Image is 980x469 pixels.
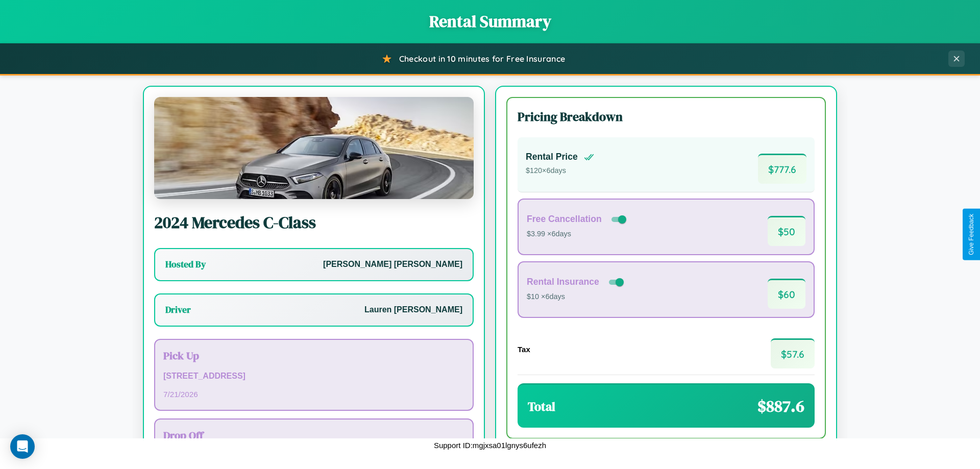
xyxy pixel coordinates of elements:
h4: Rental Insurance [527,277,599,287]
h4: Rental Price [526,152,578,162]
span: $ 57.6 [771,338,815,368]
p: Support ID: mgjxsa01lgnys6ufezh [434,438,546,452]
p: $ 120 × 6 days [526,164,594,178]
p: 7 / 21 / 2026 [163,387,464,401]
p: $10 × 6 days [527,290,626,304]
h3: Drop Off [163,428,464,442]
h3: Pricing Breakdown [518,108,815,125]
h1: Rental Summary [10,10,970,33]
h4: Free Cancellation [527,214,602,225]
h2: 2024 Mercedes C-Class [154,211,474,234]
span: Checkout in 10 minutes for Free Insurance [399,54,565,64]
h3: Pick Up [163,348,464,363]
span: $ 50 [768,216,805,246]
div: Give Feedback [968,214,975,255]
h4: Tax [518,345,530,354]
span: $ 887.6 [757,395,804,417]
p: $3.99 × 6 days [527,228,628,241]
div: Open Intercom Messenger [10,434,35,459]
h3: Driver [165,304,191,316]
img: Mercedes C-Class [154,97,474,199]
h3: Total [528,398,555,415]
p: Lauren [PERSON_NAME] [364,303,462,317]
h3: Hosted By [165,258,206,270]
span: $ 60 [768,279,805,309]
p: [PERSON_NAME] [PERSON_NAME] [323,257,462,272]
span: $ 777.6 [758,154,806,184]
p: [STREET_ADDRESS] [163,369,464,384]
